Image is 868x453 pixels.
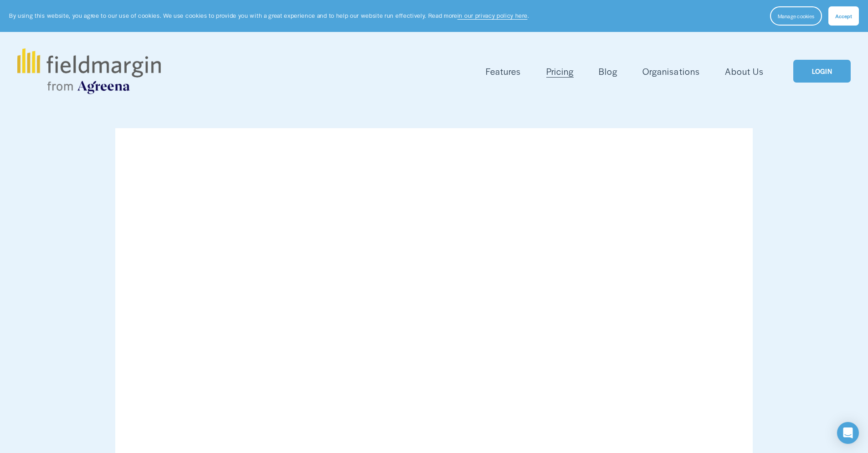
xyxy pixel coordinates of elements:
span: Manage cookies [778,12,814,20]
button: Accept [828,6,859,26]
a: Organisations [642,64,699,79]
a: folder dropdown [486,64,521,79]
a: Pricing [546,64,574,79]
span: Features [486,65,521,78]
a: Blog [599,64,617,79]
span: Accept [835,12,852,20]
a: in our privacy policy here [457,11,528,20]
p: By using this website, you agree to our use of cookies. We use cookies to provide you with a grea... [9,11,529,20]
a: About Us [725,64,764,79]
div: Open Intercom Messenger [837,422,859,444]
button: Manage cookies [770,6,822,26]
img: fieldmargin.com [17,48,160,94]
a: LOGIN [793,60,851,83]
